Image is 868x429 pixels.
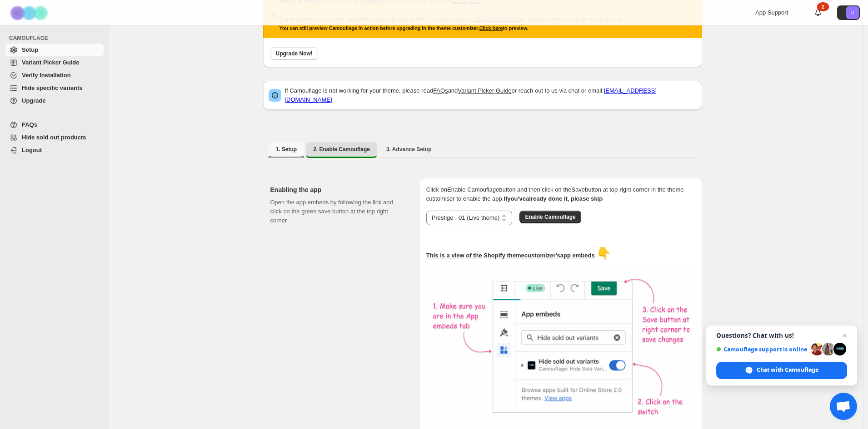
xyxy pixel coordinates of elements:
a: Variant Picker Guide [458,87,511,94]
span: 2. Enable Camouflage [313,146,370,153]
span: Variant Picker Guide [22,59,79,66]
span: App Support [755,9,788,16]
div: Open chat [830,393,857,420]
small: You can still preview Camouflage in action before upgrading in the theme customizer. to preview. [279,25,529,31]
button: Enable Camouflage [519,211,581,223]
u: This is a view of the Shopify theme customizer's app embeds [426,252,595,259]
a: Verify Installation [5,69,104,82]
a: Hide sold out products [5,131,104,144]
b: If you've already done it, please skip [504,195,603,202]
p: If Camouflage is not working for your theme, please read and or reach out to us via chat or email: [285,86,697,104]
a: Upgrade [5,94,104,107]
span: Upgrade [22,97,46,104]
span: FAQs [22,121,37,128]
span: 👇 [596,247,611,260]
a: Click here [479,25,503,31]
span: Setup [22,46,38,53]
span: CAMOUFLAGE [9,35,105,42]
p: Click on Enable Camouflage button and then click on the Save button at top-right corner in the th... [426,185,695,203]
span: Upgrade Now! [276,50,313,57]
span: Chat with Camouflage [757,366,818,374]
img: Camouflage [7,0,53,25]
button: Upgrade Now! [270,47,318,60]
h2: Enabling the app [270,185,404,194]
span: Avatar with initials 0 [846,6,859,19]
a: Enable Camouflage [519,213,581,220]
a: FAQs [433,87,448,94]
div: Chat with Camouflage [716,362,847,379]
span: Close chat [839,330,850,341]
a: Hide specific variants [5,82,104,94]
span: Hide sold out products [22,134,86,141]
img: camouflage-enable [426,267,699,426]
div: 2 [817,2,829,11]
span: Camouflage support is online [716,346,808,353]
span: Hide specific variants [22,84,83,91]
span: Logout [22,147,42,153]
a: FAQs [5,118,104,131]
span: 1. Setup [276,146,297,153]
a: Logout [5,144,104,157]
span: Questions? Chat with us! [716,332,847,339]
a: Variant Picker Guide [5,56,104,69]
span: Verify Installation [22,72,71,79]
span: Enable Camouflage [525,213,575,221]
a: 2 [813,8,823,17]
button: Avatar with initials 0 [837,5,860,20]
a: Setup [5,44,104,56]
span: 3. Advance Setup [386,146,432,153]
text: 0 [851,10,854,15]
